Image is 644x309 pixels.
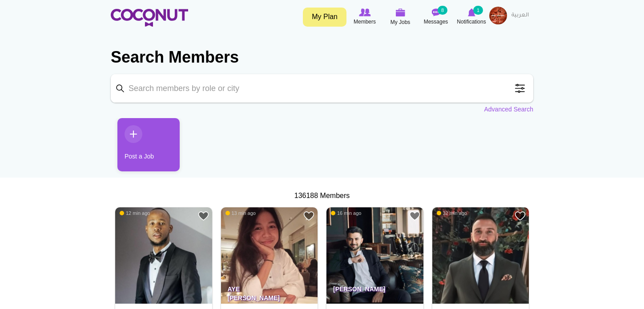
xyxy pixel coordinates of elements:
a: Add to Favourites [409,210,420,222]
a: Browse Members Members [347,7,382,27]
a: Add to Favourites [515,210,526,222]
a: Add to Favourites [303,210,314,222]
span: Notifications [457,17,486,26]
span: 13 min ago [225,210,256,216]
a: Notifications Notifications 1 [454,7,489,27]
img: Messages [431,8,440,16]
input: Search members by role or city [111,74,533,103]
p: Aye [PERSON_NAME] [221,279,318,304]
small: 8 [438,6,447,15]
a: Post a Job [117,118,180,171]
img: Browse Members [359,8,370,16]
img: My Jobs [395,8,405,16]
span: 16 min ago [331,210,361,216]
img: Home [111,9,188,27]
span: 12 min ago [120,210,150,216]
a: Add to Favourites [198,210,209,222]
a: العربية [507,7,533,24]
a: My Plan [303,8,346,27]
p: [PERSON_NAME] [326,279,423,304]
span: 32 min ago [437,210,467,216]
span: My Jobs [390,18,411,27]
img: Notifications [468,8,475,16]
div: 136188 Members [111,191,533,201]
h2: Search Members [111,47,533,68]
li: 1 / 1 [111,118,173,178]
a: Advanced Search [484,105,533,114]
a: My Jobs My Jobs [382,7,418,28]
small: 1 [473,6,483,15]
a: Messages Messages 8 [418,7,454,27]
span: Messages [424,17,448,26]
span: Members [354,17,376,26]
